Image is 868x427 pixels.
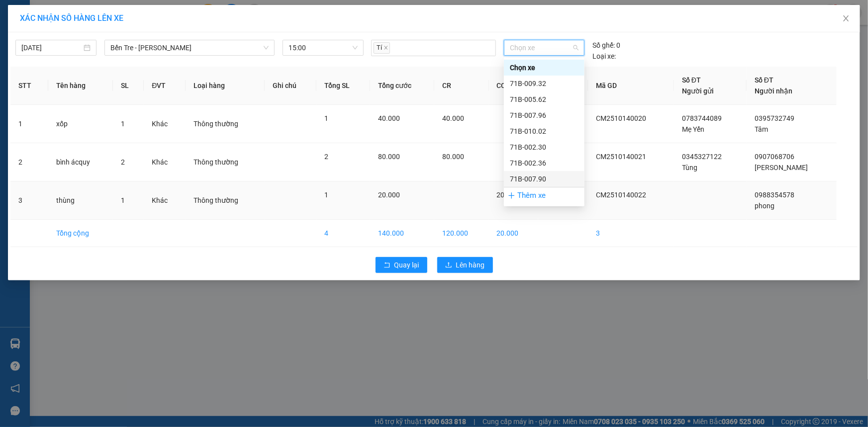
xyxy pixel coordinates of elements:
[442,153,464,161] span: 80.000
[144,143,185,181] td: Khác
[510,142,579,153] div: 71B-002.30
[755,76,773,84] span: Số ĐT
[592,51,616,62] span: Loại xe:
[265,67,316,105] th: Ghi chú
[596,191,646,199] span: CM2510140022
[384,261,390,269] span: rollback
[596,114,646,122] span: CM2510140020
[682,164,697,171] span: Tùng
[755,153,794,161] span: 0907068706
[324,191,328,199] span: 1
[95,8,196,31] div: [GEOGRAPHIC_DATA]
[8,8,88,20] div: Cái Mơn
[186,143,265,181] td: Thông thường
[588,67,674,105] th: Mã GD
[510,158,579,169] div: 71B-002.36
[434,67,488,105] th: CR
[755,87,792,95] span: Người nhận
[110,40,269,55] span: Bến Tre - Hồ Chí Minh
[144,105,185,143] td: Khác
[504,76,584,91] div: 71B-009.32
[755,114,794,122] span: 0395732749
[442,114,464,122] span: 40.000
[378,191,400,199] span: 20.000
[121,158,125,166] span: 2
[504,123,584,139] div: 71B-010.02
[186,67,265,105] th: Loại hàng
[682,87,714,95] span: Người gửi
[378,114,400,122] span: 40.000
[376,257,427,273] button: rollbackQuay lại
[592,40,615,51] span: Số ghế:
[842,14,850,22] span: close
[510,62,579,73] div: Chọn xe
[324,114,328,122] span: 1
[8,20,88,32] div: lợi
[48,220,113,247] td: Tổng cộng
[504,139,584,155] div: 71B-002.30
[489,220,538,247] td: 20.000
[384,45,388,50] span: close
[504,107,584,123] div: 71B-007.96
[755,164,808,171] span: [PERSON_NAME]
[10,181,48,220] td: 3
[121,120,125,128] span: 1
[10,67,48,105] th: STT
[370,220,434,247] td: 140.000
[10,143,48,181] td: 2
[263,45,269,51] span: down
[682,114,722,122] span: 0783744089
[456,259,485,270] span: Lên hàng
[682,76,701,84] span: Số ĐT
[374,42,390,54] span: Tí
[504,91,584,107] div: 71B-005.62
[121,196,125,204] span: 1
[10,105,48,143] td: 1
[682,125,704,133] span: Mẹ Yến
[508,192,515,199] span: plus
[434,220,488,247] td: 120.000
[48,181,113,220] td: thùng
[504,171,584,187] div: 71B-007.90
[510,40,579,55] span: Chọn xe
[186,105,265,143] td: Thông thường
[324,153,328,161] span: 2
[510,173,579,184] div: 71B-007.90
[144,181,185,220] td: Khác
[437,257,493,273] button: uploadLên hàng
[113,67,144,105] th: SL
[445,261,452,269] span: upload
[370,67,434,105] th: Tổng cước
[95,8,119,19] span: Nhận:
[510,78,579,89] div: 71B-009.32
[489,67,538,105] th: CC
[504,60,584,76] div: Chọn xe
[755,125,768,133] span: Tâm
[144,67,185,105] th: ĐVT
[682,153,722,161] span: 0345327122
[755,202,774,210] span: phong
[21,42,82,53] input: 14/10/2025
[95,43,196,57] div: 0903207441
[497,191,519,199] span: 20.000
[48,105,113,143] td: xốp
[378,153,400,161] span: 80.000
[755,191,794,199] span: 0988354578
[504,155,584,171] div: 71B-002.36
[832,5,860,33] button: Close
[48,67,113,105] th: Tên hàng
[289,40,358,55] span: 15:00
[48,143,113,181] td: bình ácquy
[510,94,579,105] div: 71B-005.62
[510,126,579,137] div: 71B-010.02
[596,153,646,161] span: CM2510140021
[504,187,584,204] div: Thêm xe
[394,259,419,270] span: Quay lại
[510,110,579,121] div: 71B-007.96
[186,181,265,220] td: Thông thường
[7,63,90,75] div: 100.000
[8,9,24,20] span: Gửi:
[588,220,674,247] td: 3
[95,31,196,43] div: Danh
[316,220,370,247] td: 4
